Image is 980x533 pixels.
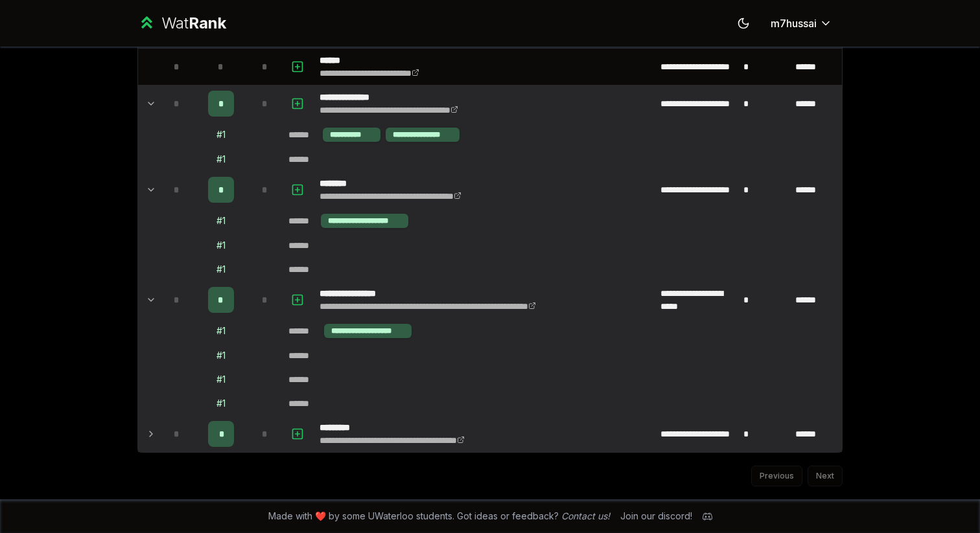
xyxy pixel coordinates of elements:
span: Rank [189,14,226,32]
a: Contact us! [561,510,610,521]
div: # 1 [216,263,226,276]
span: Made with ❤️ by some UWaterloo students. Got ideas or feedback? [268,510,610,523]
div: # 1 [216,397,226,410]
div: # 1 [216,153,226,166]
div: # 1 [216,373,226,386]
div: # 1 [216,349,226,362]
div: # 1 [216,214,226,227]
div: # 1 [216,128,226,141]
div: Join our discord! [620,510,692,523]
div: # 1 [216,324,226,337]
div: Wat [161,13,226,34]
button: m7hussai [760,12,843,35]
a: WatRank [137,13,226,34]
span: m7hussai [771,16,817,31]
div: # 1 [216,239,226,252]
